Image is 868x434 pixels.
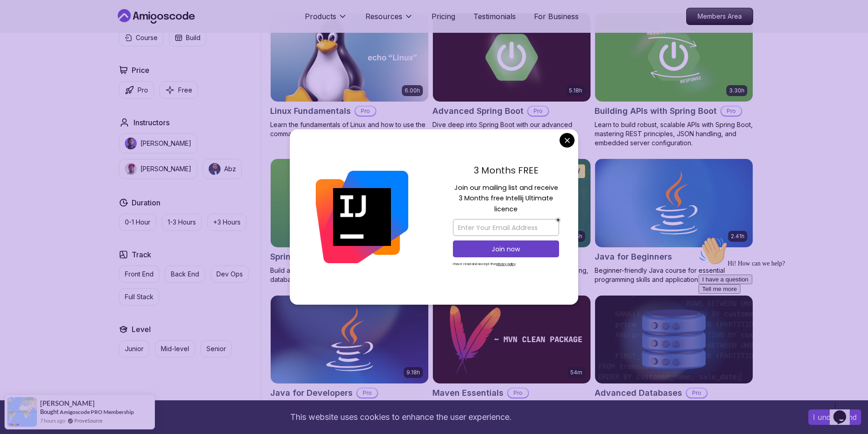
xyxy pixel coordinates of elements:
[721,107,741,116] p: Pro
[528,107,548,116] p: Pro
[155,340,195,357] button: Mid-level
[270,158,429,284] a: Spring Boot for Beginners card1.67hNEWSpring Boot for BeginnersBuild a CRUD API with Spring Boot ...
[432,387,503,399] h2: Maven Essentials
[119,214,156,231] button: 0-1 Hour
[7,407,795,427] div: This website uses cookies to enhance the user experience.
[125,270,154,279] p: Front End
[40,417,65,424] span: 7 hours ago
[119,288,159,306] button: Full Stack
[125,292,154,301] p: Full Stack
[595,296,753,384] img: Advanced Databases card
[595,387,682,399] h2: Advanced Databases
[687,388,707,398] p: Pro
[224,164,236,174] p: Abz
[508,388,528,398] p: Pro
[211,266,249,283] button: Dev Ops
[433,13,591,102] img: Advanced Spring Boot card
[432,105,524,117] h2: Advanced Spring Boot
[270,250,375,263] h2: Spring Boot for Beginners
[136,33,158,42] p: Course
[125,163,137,175] img: instructor img
[595,159,753,247] img: Java for Beginners card
[365,11,413,29] button: Resources
[132,324,151,335] h2: Level
[595,13,753,148] a: Building APIs with Spring Boot card3.30hBuilding APIs with Spring BootProLearn to build robust, s...
[270,295,429,421] a: Java for Developers card9.18hJava for DevelopersProLearn advanced Java concepts to build scalable...
[40,408,59,415] span: Bought
[271,296,428,384] img: Java for Developers card
[161,344,189,353] p: Mid-level
[271,13,428,102] img: Linux Fundamentals card
[406,369,420,376] p: 9.18h
[271,159,428,247] img: Spring Boot for Beginners card
[270,120,429,138] p: Learn the fundamentals of Linux and how to use the command line
[729,87,745,94] p: 3.30h
[595,13,753,102] img: Building APIs with Spring Boot card
[162,214,202,231] button: 1-3 Hours
[159,81,198,99] button: Free
[270,387,353,399] h2: Java for Developers
[168,218,196,227] p: 1-3 Hours
[209,163,221,175] img: instructor img
[687,8,753,25] p: Members Area
[138,86,148,95] p: Pro
[213,218,241,227] p: +3 Hours
[595,158,753,284] a: Java for Beginners card2.41hJava for BeginnersBeginner-friendly Java course for essential program...
[119,159,197,179] button: instructor img[PERSON_NAME]
[305,11,347,29] button: Products
[595,250,672,263] h2: Java for Beginners
[305,11,336,22] p: Products
[432,295,591,421] a: Maven Essentials card54mMaven EssentialsProLearn how to use Maven to build and manage your Java p...
[216,270,243,279] p: Dev Ops
[203,159,242,179] button: instructor imgAbz
[119,340,149,357] button: Junior
[357,388,377,398] p: Pro
[569,87,582,94] p: 5.18h
[200,340,232,357] button: Senior
[207,214,247,231] button: +3 Hours
[431,11,455,22] a: Pricing
[119,266,159,283] button: Front End
[595,120,753,148] p: Learn to build robust, scalable APIs with Spring Boot, mastering REST principles, JSON handling, ...
[125,138,137,149] img: instructor img
[119,81,154,99] button: Pro
[4,51,46,61] button: Tell me more
[355,107,375,116] p: Pro
[4,27,90,34] span: Hi! How can we help?
[365,11,402,22] p: Resources
[473,11,516,22] a: Testimonials
[595,266,753,284] p: Beginner-friendly Java course for essential programming skills and application development
[134,117,169,128] h2: Instructors
[270,105,351,117] h2: Linux Fundamentals
[686,8,753,25] a: Members Area
[125,218,150,227] p: 0-1 Hour
[270,13,429,138] a: Linux Fundamentals card6.00hLinux FundamentalsProLearn the fundamentals of Linux and how to use t...
[132,249,151,260] h2: Track
[432,120,591,148] p: Dive deep into Spring Boot with our advanced course, designed to take your skills from intermedia...
[74,417,103,424] a: ProveSource
[830,398,859,425] iframe: chat widget
[534,11,579,22] a: For Business
[808,409,861,425] button: Accept cookies
[140,164,191,174] p: [PERSON_NAME]
[125,344,144,353] p: Junior
[405,87,420,94] p: 6.00h
[119,133,197,153] button: instructor img[PERSON_NAME]
[132,65,149,76] h2: Price
[178,86,192,95] p: Free
[60,408,134,415] a: Amigoscode PRO Membership
[140,139,191,148] p: [PERSON_NAME]
[165,266,205,283] button: Back End
[4,4,33,33] img: :wave:
[132,197,160,208] h2: Duration
[433,296,591,384] img: Maven Essentials card
[695,233,859,393] iframe: chat widget
[119,29,164,46] button: Course
[206,344,226,353] p: Senior
[4,4,168,61] div: 👋Hi! How can we help?I have a questionTell me more
[570,369,582,376] p: 54m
